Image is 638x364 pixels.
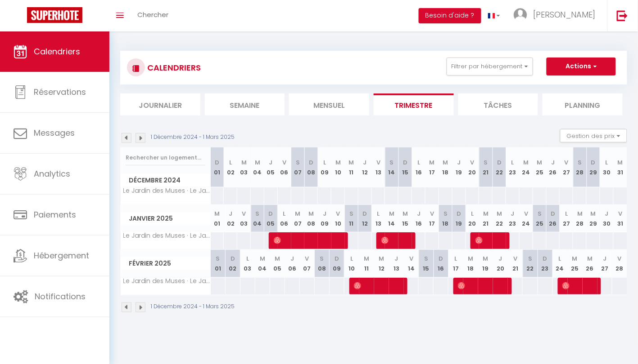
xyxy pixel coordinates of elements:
abbr: J [363,158,367,167]
th: 24 [520,205,533,232]
abbr: M [241,158,247,167]
abbr: M [468,254,474,263]
th: 03 [237,147,251,187]
abbr: V [619,209,623,218]
span: Février 2025 [121,257,210,270]
span: Décembre 2024 [121,174,210,187]
abbr: L [323,158,326,167]
th: 18 [463,250,478,277]
abbr: L [417,158,420,167]
abbr: L [606,158,608,167]
li: Journalier [120,93,200,115]
th: 26 [547,205,560,232]
abbr: J [603,254,606,263]
abbr: L [246,254,249,263]
abbr: M [260,254,265,263]
th: 26 [547,147,560,187]
th: 15 [419,250,434,277]
th: 17 [448,250,463,277]
th: 13 [389,250,404,277]
abbr: L [511,158,514,167]
th: 04 [255,250,270,277]
th: 09 [318,147,331,187]
abbr: L [283,209,286,218]
abbr: J [269,158,273,167]
abbr: J [229,209,232,218]
p: 1 Décembre 2024 - 1 Mars 2025 [151,133,235,142]
abbr: J [395,254,398,263]
th: 31 [614,205,627,232]
th: 20 [466,147,480,187]
abbr: S [349,209,353,218]
span: Le Jardin des Muses · Le Jardin des Muses - [MEDICAL_DATA] aux pradettes [122,278,212,284]
th: 14 [404,250,419,277]
abbr: D [335,254,339,263]
abbr: M [349,158,354,167]
abbr: M [591,209,596,218]
abbr: J [499,254,502,263]
abbr: M [403,209,408,218]
abbr: D [363,209,367,218]
abbr: D [403,158,407,167]
abbr: J [605,209,609,218]
abbr: S [424,254,428,263]
abbr: M [443,158,448,167]
th: 01 [211,147,224,187]
th: 14 [385,205,398,232]
th: 02 [224,147,237,187]
th: 24 [553,250,568,277]
abbr: L [455,254,457,263]
abbr: M [364,254,369,263]
th: 23 [538,250,553,277]
th: 19 [452,147,466,187]
th: 13 [372,205,385,232]
th: 21 [479,205,493,232]
th: 11 [345,147,358,187]
th: 03 [240,250,255,277]
abbr: L [350,254,353,263]
abbr: L [471,209,474,218]
th: 27 [560,147,573,187]
abbr: M [618,158,623,167]
span: Hébergement [34,250,89,261]
th: 28 [612,250,627,277]
th: 10 [331,147,345,187]
input: Rechercher un logement... [126,150,205,166]
abbr: D [591,158,596,167]
th: 23 [506,205,520,232]
th: 11 [359,250,374,277]
abbr: L [229,158,232,167]
span: [PERSON_NAME] [533,9,596,20]
button: Besoin d'aide ? [419,8,481,23]
th: 02 [226,250,240,277]
th: 31 [614,147,627,187]
abbr: M [524,158,529,167]
th: 12 [358,205,372,232]
abbr: S [529,254,533,263]
th: 01 [211,250,226,277]
abbr: M [255,158,260,167]
li: Semaine [205,93,285,115]
abbr: M [497,209,502,218]
span: Janvier 2025 [121,212,210,225]
th: 10 [344,250,359,277]
abbr: M [379,254,385,263]
abbr: V [305,254,309,263]
span: Messages [34,127,75,138]
abbr: S [538,209,542,218]
th: 05 [264,147,278,187]
th: 02 [224,205,237,232]
h3: CALENDRIERS [145,58,201,78]
th: 28 [573,205,587,232]
th: 21 [508,250,523,277]
th: 27 [560,205,573,232]
abbr: M [577,209,583,218]
th: 04 [251,205,264,232]
abbr: D [457,209,462,218]
img: ... [514,8,527,22]
th: 16 [434,250,448,277]
th: 26 [583,250,597,277]
th: 21 [479,147,493,187]
th: 29 [587,147,600,187]
th: 25 [568,250,583,277]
